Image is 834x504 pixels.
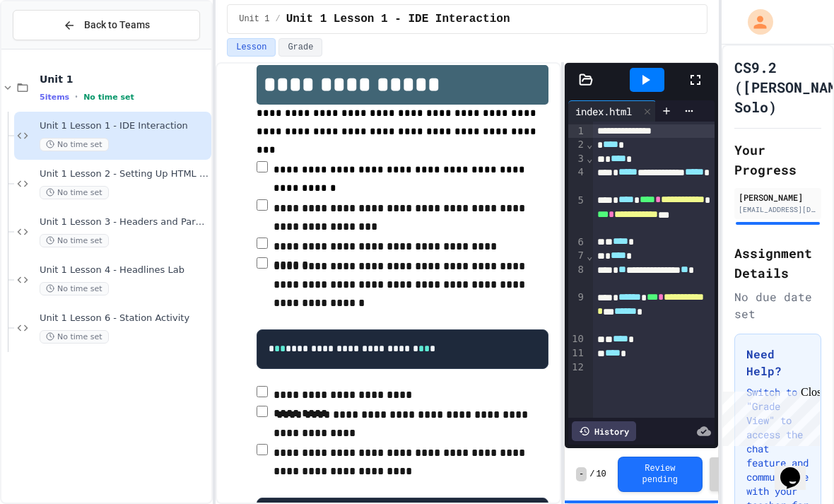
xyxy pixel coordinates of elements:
[568,249,586,263] div: 7
[40,138,109,151] span: No time set
[568,361,586,374] div: 12
[568,138,586,152] div: 2
[576,467,587,481] span: -
[227,38,276,57] button: Lesson
[618,457,703,492] button: Review pending
[589,469,594,480] span: /
[572,421,636,441] div: History
[568,235,586,250] div: 6
[40,312,208,324] span: Unit 1 Lesson 6 - Station Activity
[275,13,280,25] span: /
[734,243,821,283] h2: Assignment Details
[40,282,109,295] span: No time set
[568,124,586,138] div: 1
[733,6,777,38] div: My Account
[734,140,821,180] h2: Your Progress
[40,216,208,228] span: Unit 1 Lesson 3 - Headers and Paragraph tags
[717,386,820,446] iframe: chat widget
[6,6,98,90] div: Chat with us now!Close
[739,204,817,215] div: [EMAIL_ADDRESS][DOMAIN_NAME]
[83,93,134,102] span: No time set
[40,234,109,247] span: No time set
[568,165,586,193] div: 4
[586,153,593,164] span: Fold line
[278,38,322,57] button: Grade
[746,346,809,380] h3: Need Help?
[40,93,69,102] span: 5 items
[568,152,586,166] div: 3
[40,73,208,86] span: Unit 1
[40,264,208,276] span: Unit 1 Lesson 4 - Headlines Lab
[84,18,150,33] span: Back to Teams
[40,120,208,132] span: Unit 1 Lesson 1 - IDE Interaction
[40,186,109,199] span: No time set
[568,104,639,119] div: index.html
[40,330,109,344] span: No time set
[775,447,820,490] iframe: chat widget
[586,250,593,262] span: Fold line
[13,10,200,40] button: Back to Teams
[40,168,208,180] span: Unit 1 Lesson 2 - Setting Up HTML Doc
[286,11,510,28] span: Unit 1 Lesson 1 - IDE Interaction
[75,91,78,102] span: •
[239,13,269,25] span: Unit 1
[568,263,586,291] div: 8
[596,469,606,480] span: 10
[568,194,586,235] div: 5
[568,291,586,332] div: 9
[568,332,586,346] div: 10
[586,139,593,150] span: Fold line
[739,191,817,204] div: [PERSON_NAME]
[568,346,586,361] div: 11
[734,288,821,322] div: No due date set
[568,100,657,122] div: index.html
